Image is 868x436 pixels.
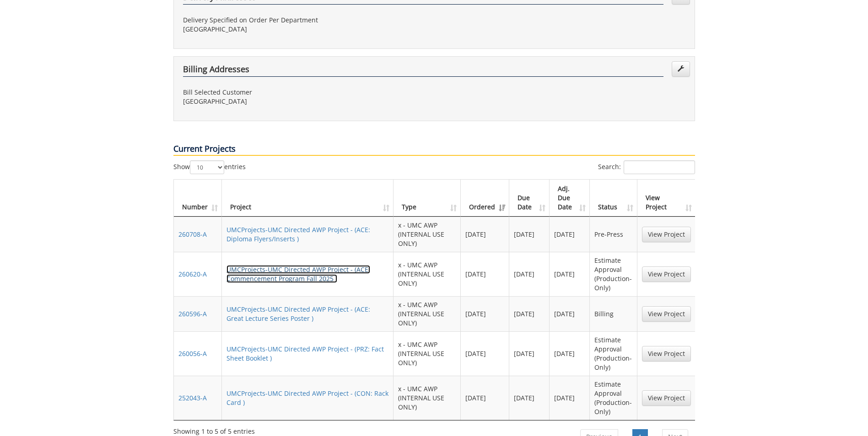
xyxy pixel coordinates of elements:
[509,180,550,217] th: Due Date: activate to sort column ascending
[642,390,691,406] a: View Project
[550,252,590,296] td: [DATE]
[226,345,384,362] a: UMCProjects-UMC Directed AWP Project - (PRZ: Fact Sheet Booklet )
[642,227,691,242] a: View Project
[222,180,394,217] th: Project: activate to sort column ascending
[550,180,590,217] th: Adj. Due Date: activate to sort column ascending
[461,376,509,420] td: [DATE]
[598,160,695,174] label: Search:
[509,376,550,420] td: [DATE]
[173,423,255,436] div: Showing 1 to 5 of 5 entries
[183,88,427,97] p: Bill Selected Customer
[461,252,509,296] td: [DATE]
[642,346,691,362] a: View Project
[550,376,590,420] td: [DATE]
[183,25,427,34] p: [GEOGRAPHIC_DATA]
[590,252,637,296] td: Estimate Approval (Production-Only)
[550,331,590,376] td: [DATE]
[642,266,691,282] a: View Project
[550,217,590,252] td: [DATE]
[590,217,637,252] td: Pre-Press
[509,217,550,252] td: [DATE]
[183,65,663,77] h4: Billing Addresses
[226,225,370,243] a: UMCProjects-UMC Directed AWP Project - (ACE: Diploma Flyers/Inserts )
[178,270,207,278] a: 260620-A
[590,180,637,217] th: Status: activate to sort column ascending
[509,252,550,296] td: [DATE]
[672,61,690,77] a: Edit Addresses
[190,160,224,174] select: Showentries
[590,331,637,376] td: Estimate Approval (Production-Only)
[642,306,691,322] a: View Project
[394,376,461,420] td: x - UMC AWP (INTERNAL USE ONLY)
[624,160,695,174] input: Search:
[183,97,427,106] p: [GEOGRAPHIC_DATA]
[461,331,509,376] td: [DATE]
[178,230,207,239] a: 260708-A
[461,296,509,331] td: [DATE]
[178,393,207,402] a: 252043-A
[590,376,637,420] td: Estimate Approval (Production-Only)
[394,296,461,331] td: x - UMC AWP (INTERNAL USE ONLY)
[226,389,388,407] a: UMCProjects-UMC Directed AWP Project - (CON: Rack Card )
[394,331,461,376] td: x - UMC AWP (INTERNAL USE ONLY)
[550,296,590,331] td: [DATE]
[394,180,461,217] th: Type: activate to sort column ascending
[590,296,637,331] td: Billing
[173,160,246,174] label: Show entries
[394,252,461,296] td: x - UMC AWP (INTERNAL USE ONLY)
[174,180,222,217] th: Number: activate to sort column ascending
[461,180,509,217] th: Ordered: activate to sort column ascending
[509,296,550,331] td: [DATE]
[173,143,695,156] p: Current Projects
[509,331,550,376] td: [DATE]
[226,305,370,323] a: UMCProjects-UMC Directed AWP Project - (ACE: Great Lecture Series Poster )
[461,217,509,252] td: [DATE]
[183,16,427,25] p: Delivery Specified on Order Per Department
[178,349,207,358] a: 260056-A
[637,180,695,217] th: View Project: activate to sort column ascending
[394,217,461,252] td: x - UMC AWP (INTERNAL USE ONLY)
[178,309,207,318] a: 260596-A
[226,265,370,283] a: UMCProjects-UMC Directed AWP Project - (ACE: Commencement Program Fall 2025 )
